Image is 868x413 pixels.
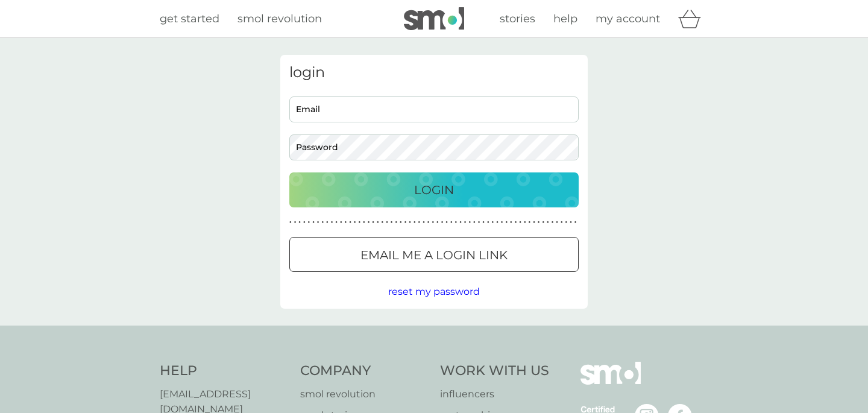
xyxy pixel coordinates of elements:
p: ● [298,219,301,225]
p: ● [574,219,577,225]
p: ● [445,219,448,225]
p: ● [368,219,370,225]
p: ● [570,219,572,225]
p: ● [542,219,544,225]
p: ● [441,219,444,225]
p: ● [496,219,498,225]
p: ● [395,219,397,225]
p: ● [317,219,319,225]
p: ● [561,219,563,225]
p: ● [492,219,494,225]
p: ● [519,219,521,225]
button: reset my password [388,284,480,300]
p: ● [289,219,292,225]
h4: Help [160,362,288,380]
p: ● [409,219,411,225]
p: ● [294,219,297,225]
p: ● [404,219,407,225]
p: ● [432,219,434,225]
p: ● [482,219,485,225]
p: ● [372,219,374,225]
p: ● [354,219,356,225]
p: ● [473,219,476,225]
p: ● [533,219,535,225]
span: help [553,12,577,25]
p: Login [414,180,454,200]
p: ● [459,219,462,225]
a: smol revolution [300,386,429,402]
p: ● [331,219,333,225]
p: ● [363,219,365,225]
p: ● [308,219,310,225]
p: ● [455,219,458,225]
p: ● [565,219,568,225]
p: ● [427,219,430,225]
p: ● [538,219,540,225]
a: stories [500,10,535,28]
p: ● [547,219,549,225]
a: help [553,10,577,28]
span: get started [160,12,219,25]
p: ● [468,219,471,225]
p: ● [501,219,503,225]
p: ● [400,219,402,225]
p: ● [524,219,526,225]
p: ● [515,219,517,225]
p: ● [529,219,531,225]
p: ● [382,219,384,225]
img: smol [404,7,464,30]
p: ● [326,219,329,225]
h4: Company [300,362,429,380]
button: Login [289,172,579,207]
p: ● [303,219,306,225]
p: ● [345,219,347,225]
p: ● [552,219,554,225]
p: Email me a login link [360,245,508,265]
a: get started [160,10,219,28]
span: stories [500,12,535,25]
p: ● [556,219,558,225]
a: influencers [440,386,549,402]
p: ● [436,219,439,225]
p: ● [321,219,324,225]
span: smol revolution [237,12,322,25]
p: ● [487,219,489,225]
img: smol [580,362,641,403]
p: ● [349,219,351,225]
p: ● [450,219,453,225]
p: ● [391,219,393,225]
p: ● [414,219,416,225]
p: ● [505,219,508,225]
p: ● [335,219,338,225]
a: smol revolution [237,10,322,28]
p: ● [358,219,360,225]
a: my account [596,10,660,28]
p: ● [510,219,512,225]
p: ● [340,219,342,225]
p: ● [464,219,467,225]
p: ● [478,219,480,225]
button: Email me a login link [289,237,579,272]
span: reset my password [388,286,480,297]
span: my account [596,12,660,25]
p: ● [312,219,315,225]
p: ● [423,219,425,225]
p: ● [386,219,388,225]
div: basket [678,7,708,31]
h4: Work With Us [440,362,549,380]
p: ● [418,219,421,225]
p: ● [377,219,379,225]
h3: login [289,64,579,81]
